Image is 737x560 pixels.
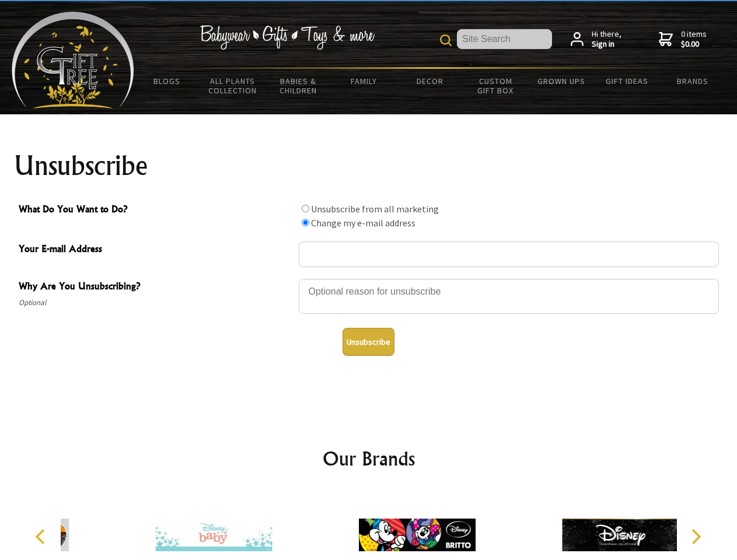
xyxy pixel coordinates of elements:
span: Optional [19,296,293,310]
a: Family [331,69,397,93]
textarea: Why Are You Unsubscribing? [299,279,719,314]
a: Gift Ideas [594,69,660,93]
h1: Unsubscribe [14,152,724,180]
a: All Plants Collection [200,69,266,103]
strong: Sign in [592,39,621,50]
a: Hi there,Sign in [571,29,621,50]
span: 0 items [681,29,707,50]
span: Your E-mail Address [19,242,293,258]
img: product search [440,34,452,46]
button: Unsubscribe [343,328,394,356]
input: What Do You Want to Do? [302,219,309,226]
a: Grown Ups [528,69,594,93]
button: Previous [29,524,55,549]
a: Decor [397,69,463,93]
img: Babyware - Gifts - Toys and more... [12,12,134,108]
label: Change my e-mail address [311,217,415,229]
a: Babies & Children [266,69,331,103]
span: What Do You Want to Do? [19,202,293,219]
a: 0 items$0.00 [659,29,707,50]
a: Brands [660,69,726,93]
span: Hi there, [592,29,621,50]
img: Babywear - Gifts - Toys & more [200,25,375,50]
a: BLOGS [134,69,200,93]
input: What Do You Want to Do? [302,205,309,212]
label: Unsubscribe from all marketing [311,203,439,215]
span: Why Are You Unsubscribing? [19,279,293,296]
button: Next [683,524,708,549]
strong: $0.00 [681,39,707,50]
h2: Our Brands [23,444,714,473]
input: Your E-mail Address [299,242,719,267]
a: Custom Gift Box [463,69,529,103]
input: Site Search [457,29,552,49]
